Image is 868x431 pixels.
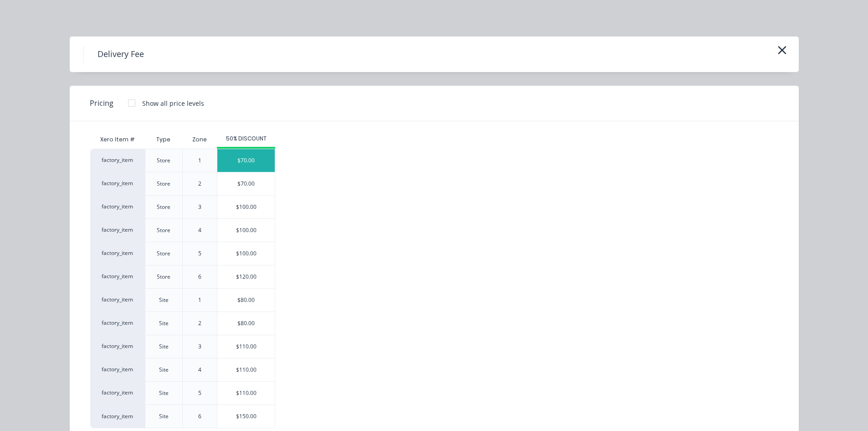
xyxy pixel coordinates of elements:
[90,98,113,109] span: Pricing
[90,172,145,195] div: factory_item
[90,312,145,335] div: factory_item
[90,358,145,381] div: factory_item
[90,242,145,265] div: factory_item
[90,288,145,312] div: factory_item
[90,381,145,405] div: factory_item
[217,265,275,288] div: $120.00
[198,412,201,421] div: 6
[198,156,201,165] div: 1
[217,196,275,218] div: $100.00
[198,296,201,304] div: 1
[149,128,178,151] div: Type
[198,343,201,351] div: 3
[90,195,145,218] div: factory_item
[159,296,169,304] div: Site
[90,149,145,172] div: factory_item
[198,389,201,397] div: 5
[159,412,169,421] div: Site
[157,226,170,234] div: Store
[90,405,145,428] div: factory_item
[217,358,275,381] div: $110.00
[157,156,170,165] div: Store
[217,172,275,195] div: $70.00
[159,389,169,397] div: Site
[217,219,275,242] div: $100.00
[185,128,214,151] div: Zone
[90,130,145,149] div: Xero Item #
[83,46,158,63] h4: Delivery Fee
[217,135,275,143] div: 50% DISCOUNT
[90,265,145,288] div: factory_item
[217,289,275,312] div: $80.00
[90,335,145,358] div: factory_item
[217,382,275,405] div: $110.00
[157,273,170,281] div: Store
[198,180,201,188] div: 2
[157,249,170,258] div: Store
[198,273,201,281] div: 6
[217,405,275,428] div: $150.00
[198,203,201,211] div: 3
[159,366,169,374] div: Site
[198,366,201,374] div: 4
[198,226,201,234] div: 4
[90,218,145,242] div: factory_item
[198,249,201,258] div: 5
[217,312,275,335] div: $80.00
[198,319,201,327] div: 2
[157,203,170,211] div: Store
[159,343,169,351] div: Site
[157,180,170,188] div: Store
[142,99,204,108] div: Show all price levels
[217,335,275,358] div: $110.00
[217,149,275,172] div: $70.00
[217,242,275,265] div: $100.00
[159,319,169,327] div: Site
